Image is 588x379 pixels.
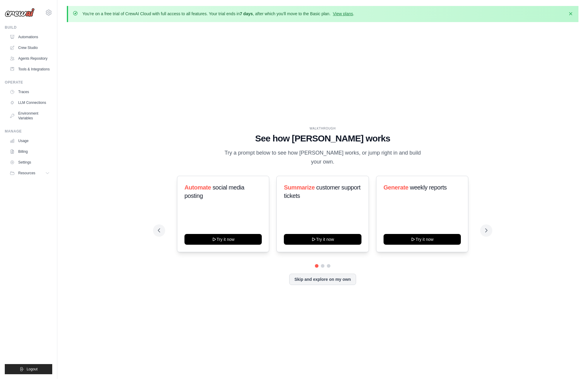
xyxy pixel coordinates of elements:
[284,234,361,245] button: Try it now
[5,364,52,374] button: Logout
[7,109,52,123] a: Environment Variables
[384,184,409,191] span: Generate
[5,129,52,134] div: Manage
[5,8,35,17] img: Logo
[410,184,447,191] span: weekly reports
[158,133,487,144] h1: See how [PERSON_NAME] works
[7,64,52,74] a: Tools & Integrations
[27,367,38,372] span: Logout
[284,184,360,199] span: customer support tickets
[5,25,52,30] div: Build
[7,43,52,53] a: Crew Studio
[7,147,52,156] a: Billing
[184,184,244,199] span: social media posting
[184,184,211,191] span: Automate
[222,149,423,166] p: Try a prompt below to see how [PERSON_NAME] works, or jump right in and build your own.
[384,234,461,245] button: Try it now
[240,11,253,16] strong: 7 days
[7,136,52,146] a: Usage
[7,87,52,97] a: Traces
[7,32,52,42] a: Automations
[7,158,52,167] a: Settings
[289,274,356,285] button: Skip and explore on my own
[7,168,52,178] button: Resources
[5,80,52,85] div: Operate
[284,184,315,191] span: Summarize
[333,11,353,16] a: View plans
[184,234,262,245] button: Try it now
[82,11,354,17] p: You're on a free trial of CrewAI Cloud with full access to all features. Your trial ends in , aft...
[18,171,35,175] span: Resources
[158,126,487,131] div: WALKTHROUGH
[7,54,52,63] a: Agents Repository
[7,98,52,107] a: LLM Connections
